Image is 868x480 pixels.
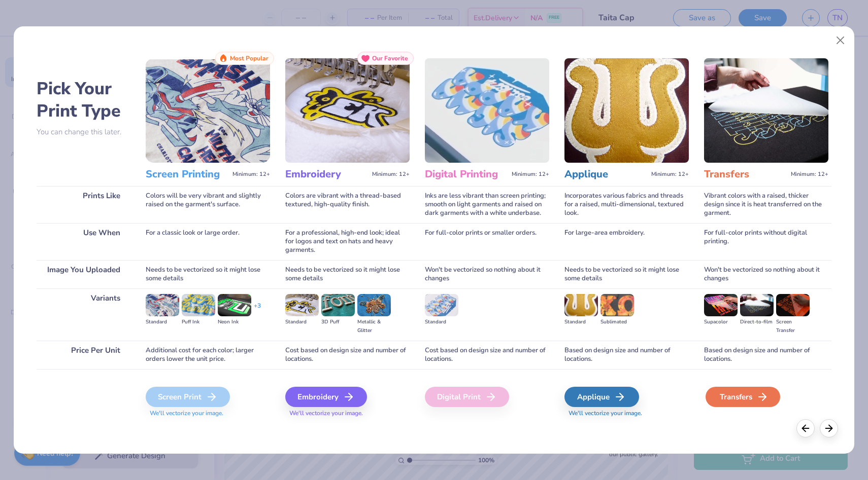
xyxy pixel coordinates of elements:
[146,294,179,316] img: Standard
[357,318,391,335] div: Metallic & Glitter
[146,341,270,369] div: Additional cost for each color; larger orders lower the unit price.
[285,294,319,316] img: Standard
[425,223,549,260] div: For full-color prints or smaller orders.
[146,168,228,181] h3: Screen Printing
[285,341,410,369] div: Cost based on design size and number of locations.
[704,318,738,326] div: Supacolor
[146,223,270,260] div: For a classic look or large order.
[425,341,549,369] div: Cost based on design size and number of locations.
[285,318,319,326] div: Standard
[776,294,810,316] img: Screen Transfer
[776,318,810,335] div: Screen Transfer
[372,171,410,178] span: Minimum: 12+
[37,341,130,369] div: Price Per Unit
[146,409,270,418] span: We'll vectorize your image.
[146,318,179,326] div: Standard
[218,318,251,326] div: Neon Ink
[704,294,738,316] img: Supacolor
[512,171,549,178] span: Minimum: 12+
[425,58,549,163] img: Digital Printing
[600,294,634,316] img: Sublimated
[564,260,689,288] div: Needs to be vectorized so it might lose some details
[232,171,270,178] span: Minimum: 12+
[425,294,458,316] img: Standard
[564,294,598,316] img: Standard
[831,31,850,50] button: Close
[704,168,787,181] h3: Transfers
[254,302,261,319] div: + 3
[791,171,828,178] span: Minimum: 12+
[651,171,689,178] span: Minimum: 12+
[321,294,355,316] img: 3D Puff
[146,186,270,223] div: Colors will be very vibrant and slightly raised on the garment's surface.
[230,55,269,62] span: Most Popular
[37,186,130,223] div: Prints Like
[285,168,368,181] h3: Embroidery
[564,409,689,418] span: We'll vectorize your image.
[564,168,647,181] h3: Applique
[37,128,130,136] p: You can change this later.
[704,58,828,163] img: Transfers
[182,318,215,326] div: Puff Ink
[37,78,130,122] h2: Pick Your Print Type
[740,318,774,326] div: Direct-to-film
[285,186,410,223] div: Colors are vibrant with a thread-based textured, high-quality finish.
[704,186,828,223] div: Vibrant colors with a raised, thicker design since it is heat transferred on the garment.
[564,186,689,223] div: Incorporates various fabrics and threads for a raised, multi-dimensional, textured look.
[564,341,689,369] div: Based on design size and number of locations.
[146,387,230,407] div: Screen Print
[37,260,130,288] div: Image You Uploaded
[146,58,270,163] img: Screen Printing
[285,387,367,407] div: Embroidery
[564,223,689,260] div: For large-area embroidery.
[564,387,639,407] div: Applique
[425,168,508,181] h3: Digital Printing
[37,223,130,260] div: Use When
[600,318,634,326] div: Sublimated
[564,58,689,163] img: Applique
[706,387,780,407] div: Transfers
[182,294,215,316] img: Puff Ink
[740,294,774,316] img: Direct-to-film
[425,260,549,288] div: Won't be vectorized so nothing about it changes
[425,387,509,407] div: Digital Print
[37,288,130,341] div: Variants
[425,186,549,223] div: Inks are less vibrant than screen printing; smooth on light garments and raised on dark garments ...
[564,318,598,326] div: Standard
[146,260,270,288] div: Needs to be vectorized so it might lose some details
[704,260,828,288] div: Won't be vectorized so nothing about it changes
[285,223,410,260] div: For a professional, high-end look; ideal for logos and text on hats and heavy garments.
[285,409,410,418] span: We'll vectorize your image.
[372,55,408,62] span: Our Favorite
[218,294,251,316] img: Neon Ink
[321,318,355,326] div: 3D Puff
[285,58,410,163] img: Embroidery
[357,294,391,316] img: Metallic & Glitter
[285,260,410,288] div: Needs to be vectorized so it might lose some details
[425,318,458,326] div: Standard
[704,341,828,369] div: Based on design size and number of locations.
[704,223,828,260] div: For full-color prints without digital printing.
